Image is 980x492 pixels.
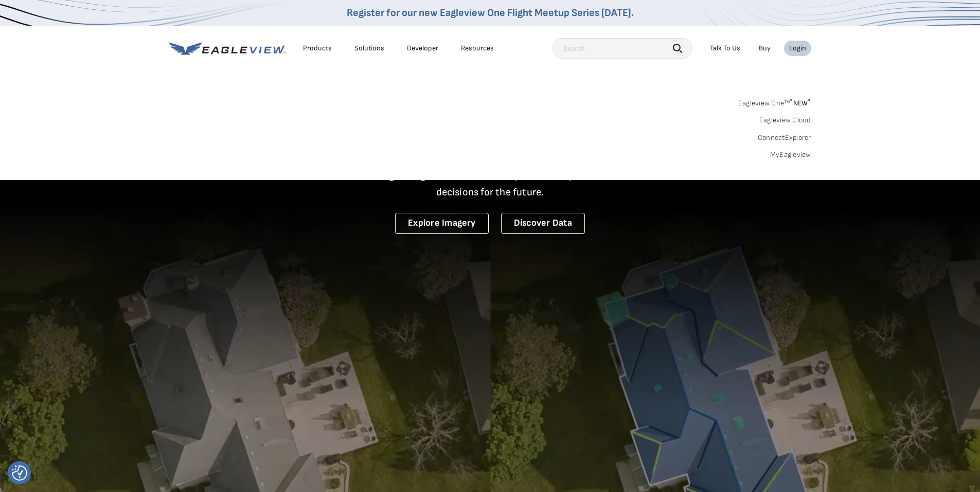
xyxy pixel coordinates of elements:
a: Buy [759,44,771,53]
div: Talk To Us [710,44,740,53]
button: Consent Preferences [12,465,27,481]
a: ConnectExplorer [758,133,811,142]
a: Eagleview One™*NEW* [738,96,811,107]
div: Resources [461,44,494,53]
a: Discover Data [501,213,585,234]
a: Explore Imagery [395,213,489,234]
a: Developer [407,44,438,53]
div: Solutions [354,44,384,53]
div: Products [303,44,332,53]
div: Login [789,44,806,53]
input: Search [553,38,692,59]
a: Eagleview Cloud [759,116,811,125]
span: NEW [790,99,811,107]
a: Register for our new Eagleview One Flight Meetup Series [DATE]. [347,7,634,19]
img: Revisit consent button [12,465,27,481]
a: MyEagleview [770,150,811,159]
